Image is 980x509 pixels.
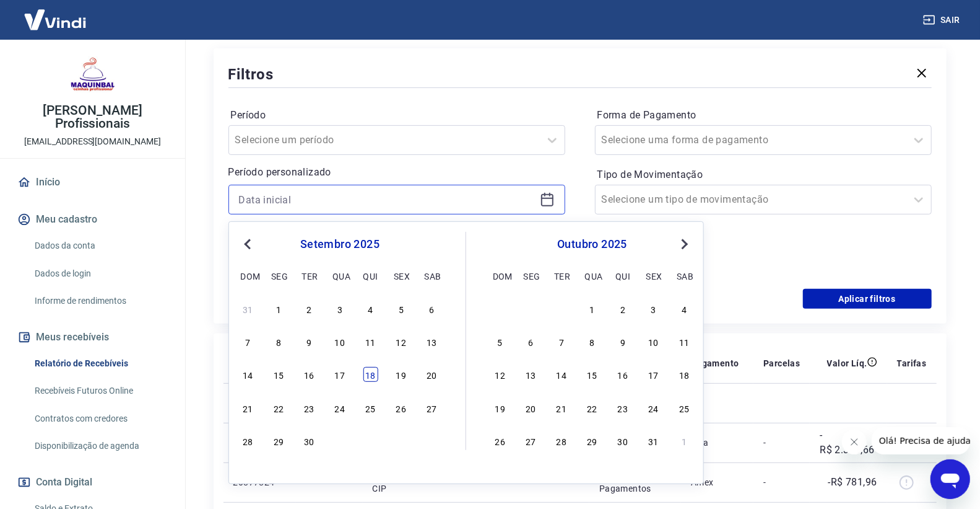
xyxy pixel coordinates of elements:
[15,324,170,351] button: Meus recebíveis
[228,165,565,180] p: Período personalizado
[424,401,439,415] div: Choose sábado, 27 de setembro de 2025
[493,334,508,349] div: Choose domingo, 5 de outubro de 2025
[241,334,256,349] div: Choose domingo, 7 de setembro de 2025
[554,268,569,283] div: ter
[363,268,378,283] div: qui
[241,433,256,448] div: Choose domingo, 28 de setembro de 2025
[30,351,170,376] a: Relatório de Recebíveis
[332,301,347,316] div: Choose quarta-feira, 3 de setembro de 2025
[271,401,286,415] div: Choose segunda-feira, 22 de setembro de 2025
[615,268,630,283] div: qui
[646,268,661,283] div: sex
[646,401,661,415] div: Choose sexta-feira, 24 de outubro de 2025
[493,433,508,448] div: Choose domingo, 26 de outubro de 2025
[30,233,170,259] a: Dados da conta
[677,367,692,382] div: Choose sábado, 18 de outubro de 2025
[68,50,118,99] img: f6ce95d3-a6ad-4fb1-9c65-5e03a0ce469e.jpeg
[301,367,316,382] div: Choose terça-feira, 16 de setembro de 2025
[584,268,599,283] div: qua
[15,206,170,233] button: Meu cadastro
[239,299,441,449] div: month 2025-09
[30,433,170,459] a: Disponibilização de agenda
[615,301,630,316] div: Choose quinta-feira, 2 de outubro de 2025
[523,401,538,415] div: Choose segunda-feira, 20 de outubro de 2025
[301,433,316,448] div: Choose terça-feira, 30 de setembro de 2025
[584,334,599,349] div: Choose quarta-feira, 8 de outubro de 2025
[332,401,347,415] div: Choose quarta-feira, 24 de setembro de 2025
[30,378,170,404] a: Recebíveis Futuros Online
[691,476,744,489] p: Amex
[271,367,286,382] div: Choose segunda-feira, 15 de setembro de 2025
[493,268,508,283] div: dom
[239,237,441,252] div: setembro 2025
[554,301,569,316] div: Choose terça-feira, 30 de setembro de 2025
[301,334,316,349] div: Choose terça-feira, 9 de setembro de 2025
[763,436,800,449] p: -
[363,433,378,448] div: Choose quinta-feira, 2 de outubro de 2025
[15,469,170,496] button: Conta Digital
[271,301,286,316] div: Choose segunda-feira, 1 de setembro de 2025
[15,169,170,196] a: Início
[691,436,744,449] p: Visa
[677,268,692,283] div: sab
[240,237,255,252] button: Previous Month
[271,334,286,349] div: Choose segunda-feira, 8 de setembro de 2025
[301,268,316,283] div: ter
[424,301,439,316] div: Choose sábado, 6 de setembro de 2025
[554,334,569,349] div: Choose terça-feira, 7 de outubro de 2025
[615,367,630,382] div: Choose quinta-feira, 16 de outubro de 2025
[332,367,347,382] div: Choose quarta-feira, 17 de setembro de 2025
[363,301,378,316] div: Choose quinta-feira, 4 de setembro de 2025
[15,1,95,38] img: Vindi
[332,433,347,448] div: Choose quarta-feira, 1 de outubro de 2025
[523,301,538,316] div: Choose segunda-feira, 29 de setembro de 2025
[10,104,175,130] p: [PERSON_NAME] Profissionais
[394,367,409,382] div: Choose sexta-feira, 19 de setembro de 2025
[763,357,800,370] p: Parcelas
[239,190,535,209] input: Data inicial
[646,334,661,349] div: Choose sexta-feira, 10 de outubro de 2025
[394,268,409,283] div: sex
[615,401,630,415] div: Choose quinta-feira, 23 de outubro de 2025
[424,334,439,349] div: Choose sábado, 13 de setembro de 2025
[646,433,661,448] div: Choose sexta-feira, 31 de outubro de 2025
[677,237,692,252] button: Next Month
[231,108,563,123] label: Período
[30,288,170,314] a: Informe de rendimentos
[271,268,286,283] div: seg
[691,357,739,370] p: Pagamento
[241,401,256,415] div: Choose domingo, 21 de setembro de 2025
[828,475,877,490] p: -R$ 781,96
[872,427,970,454] iframe: Mensagem da empresa
[394,433,409,448] div: Choose sexta-feira, 3 de outubro de 2025
[394,334,409,349] div: Choose sexta-feira, 12 de setembro de 2025
[363,367,378,382] div: Choose quinta-feira, 18 de setembro de 2025
[332,268,347,283] div: qua
[597,108,929,123] label: Forma de Pagamento
[523,433,538,448] div: Choose segunda-feira, 27 de outubro de 2025
[241,268,256,283] div: dom
[30,406,170,432] a: Contratos com credores
[523,334,538,349] div: Choose segunda-feira, 6 de outubro de 2025
[554,367,569,382] div: Choose terça-feira, 14 de outubro de 2025
[820,428,877,458] p: -R$ 2.308,66
[301,301,316,316] div: Choose terça-feira, 2 de setembro de 2025
[677,401,692,415] div: Choose sábado, 25 de outubro de 2025
[803,289,932,309] button: Aplicar filtros
[30,261,170,286] a: Dados de login
[394,301,409,316] div: Choose sexta-feira, 5 de setembro de 2025
[7,9,104,19] span: Olá! Precisa de ajuda?
[424,367,439,382] div: Choose sábado, 20 de setembro de 2025
[424,433,439,448] div: Choose sábado, 4 de outubro de 2025
[584,367,599,382] div: Choose quarta-feira, 15 de outubro de 2025
[491,299,693,449] div: month 2025-10
[677,301,692,316] div: Choose sábado, 4 de outubro de 2025
[554,401,569,415] div: Choose terça-feira, 21 de outubro de 2025
[827,357,867,370] p: Valor Líq.
[842,430,867,454] iframe: Fechar mensagem
[523,268,538,283] div: seg
[493,367,508,382] div: Choose domingo, 12 de outubro de 2025
[523,367,538,382] div: Choose segunda-feira, 13 de outubro de 2025
[241,367,256,382] div: Choose domingo, 14 de setembro de 2025
[363,401,378,415] div: Choose quinta-feira, 25 de setembro de 2025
